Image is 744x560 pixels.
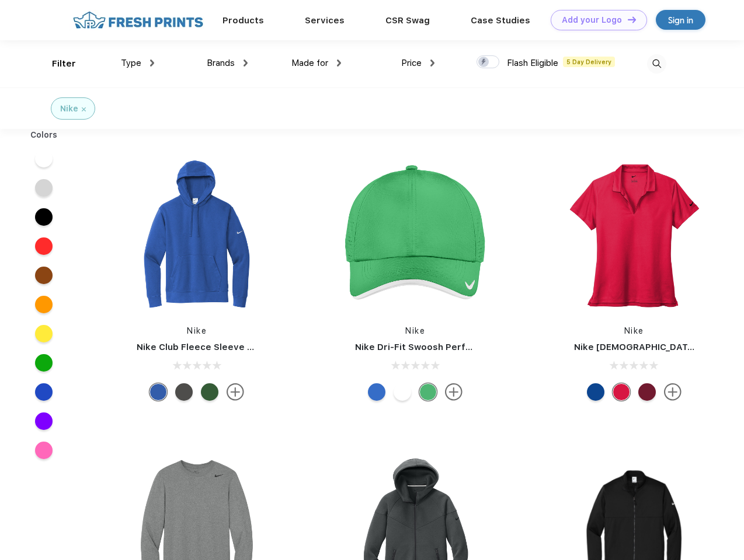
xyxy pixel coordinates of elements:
a: Products [222,15,264,26]
div: White [394,383,411,401]
img: dropdown.png [150,60,154,66]
a: Nike [405,326,425,335]
div: Gorge Green [201,383,218,401]
a: Nike Club Fleece Sleeve Swoosh Pullover Hoodie [137,342,356,352]
div: Add your Logo [562,15,622,25]
div: Anthracite [175,383,193,401]
div: Lucky Green [419,383,437,401]
span: 5 Day Delivery [563,57,615,67]
img: dropdown.png [244,60,248,66]
div: Game Royal [150,383,167,401]
img: dropdown.png [337,60,341,66]
span: Flash Eligible [507,58,558,68]
div: Sign in [668,13,693,27]
img: func=resize&h=266 [119,158,274,313]
a: Services [305,15,345,26]
div: Colors [22,129,67,141]
a: Sign in [656,10,705,30]
div: Filter [52,57,76,71]
a: Nike [187,326,207,335]
div: Blue Sapphire [368,383,385,401]
img: func=resize&h=266 [557,158,712,313]
a: CSR Swag [385,15,430,26]
div: Nike [60,103,78,115]
div: Team Red [638,383,656,401]
img: fo%20logo%202.webp [69,10,207,30]
span: Price [401,58,422,68]
div: Game Royal [587,383,604,401]
img: func=resize&h=266 [338,158,493,313]
div: University Red [613,383,630,401]
img: more.svg [664,383,682,401]
span: Type [121,58,141,68]
img: more.svg [227,383,244,401]
img: DT [628,16,636,23]
img: filter_cancel.svg [82,107,86,111]
span: Brands [207,58,235,68]
a: Nike Dri-Fit Swoosh Perforated Cap [355,342,516,352]
a: Nike [624,326,644,335]
img: dropdown.png [430,60,434,66]
span: Made for [291,58,328,68]
img: desktop_search.svg [647,54,666,73]
img: more.svg [445,383,463,401]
